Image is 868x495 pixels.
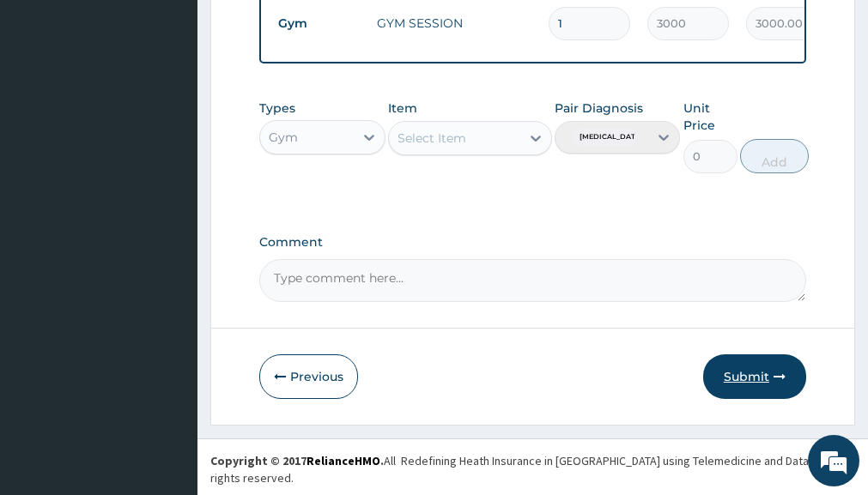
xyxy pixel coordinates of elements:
div: Chat with us now [89,96,288,118]
label: Pair Diagnosis [555,100,643,117]
td: GYM SESSION [368,6,540,40]
button: Previous [259,354,358,399]
div: Gym [269,129,298,146]
div: Redefining Heath Insurance in [GEOGRAPHIC_DATA] using Telemedicine and Data Science! [401,452,855,469]
span: We're online! [100,142,237,315]
label: Types [259,101,295,116]
textarea: Type your message and hit 'Enter' [9,320,327,380]
label: Unit Price [683,100,738,134]
label: Comment [259,235,806,250]
strong: Copyright © 2017 . [210,453,384,468]
button: Submit [703,354,806,399]
div: Minimize live chat window [282,9,323,50]
img: d_794563401_company_1708531726252_794563401 [32,86,70,129]
td: Gym [270,8,368,39]
button: Add [740,139,809,173]
div: Select Item [398,130,466,147]
label: Item [388,100,417,117]
a: RelianceHMO [307,453,380,468]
